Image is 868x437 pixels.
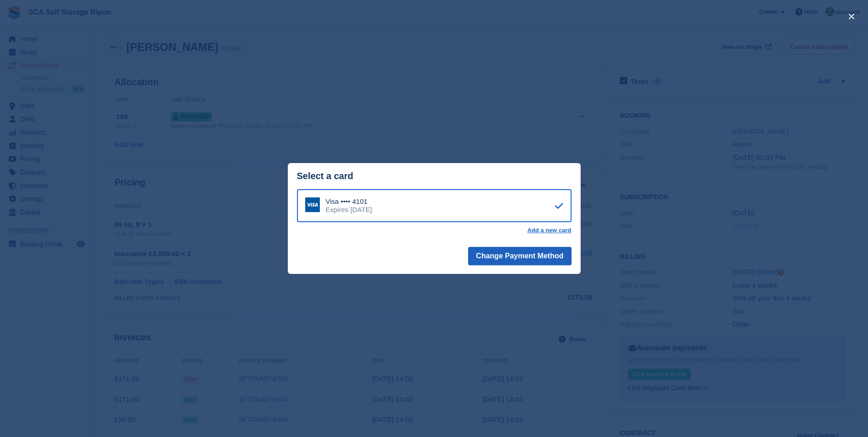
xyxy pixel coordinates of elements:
img: Visa Logo [305,197,320,212]
button: Change Payment Method [468,247,571,265]
div: Select a card [297,171,571,181]
div: Expires [DATE] [326,206,372,214]
a: Add a new card [527,227,571,234]
div: Visa •••• 4101 [326,197,372,206]
button: close [844,9,859,24]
